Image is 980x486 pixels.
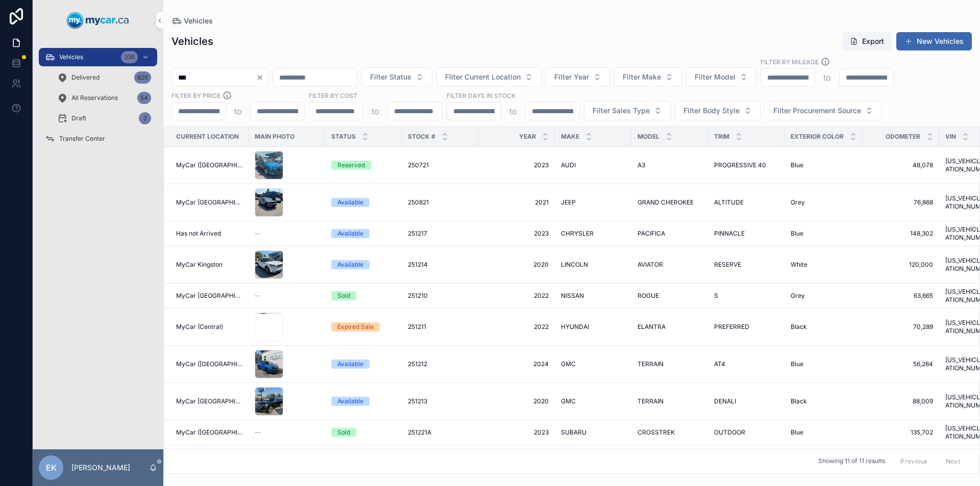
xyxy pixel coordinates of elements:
[331,322,396,331] a: Expired Sale
[638,229,665,238] span: PACIFICA
[791,397,856,405] a: Black
[593,106,650,116] span: Filter Sales Type
[331,360,396,369] a: Available
[869,428,933,437] a: 135,702
[714,198,778,207] a: ALTITUDE
[484,428,549,437] a: 2023
[176,161,242,169] span: MyCar ([GEOGRAPHIC_DATA])
[484,198,549,207] span: 2021
[638,229,702,238] a: PACIFICA
[886,133,920,141] span: Odometer
[638,360,664,368] span: TERRAIN
[638,133,659,141] span: Model
[714,292,778,300] a: S
[484,360,549,368] span: 2024
[791,428,856,437] a: Blue
[361,67,432,87] button: Select Button
[638,360,702,368] a: TERRAIN
[714,428,745,437] span: OUTDOOR
[408,161,472,169] a: 250721
[337,322,374,331] div: Expired Sale
[869,161,933,169] span: 48,078
[561,397,625,405] a: GMC
[519,133,536,141] span: Year
[176,261,242,269] a: MyCar Kingston
[818,457,885,466] span: Showing 11 of 11 results
[791,323,807,331] span: Black
[408,323,472,331] a: 251211
[331,229,396,238] a: Available
[484,323,549,331] a: 2022
[791,198,805,207] span: Grey
[176,323,242,331] a: MyCar (Central)
[561,229,625,238] a: CHRYSLER
[714,161,778,169] a: PROGRESSIVE 40
[255,292,319,300] a: --
[945,133,956,141] span: VIN
[184,16,213,26] span: Vehicles
[561,261,625,269] a: LINCOLN
[561,360,576,368] span: GMC
[638,261,702,269] a: AVIATOR
[683,106,740,116] span: Filter Body Style
[484,397,549,405] span: 2020
[484,229,549,238] a: 2023
[791,198,856,207] a: Grey
[714,229,745,238] span: PINNACLE
[331,291,396,300] a: Sold
[561,198,625,207] a: JEEP
[869,261,933,269] a: 120,000
[869,229,933,238] span: 148,302
[51,89,157,107] a: All Reservations54
[408,229,427,238] span: 251217
[484,261,549,269] a: 2020
[638,397,664,405] span: TERRAIN
[638,161,645,169] span: A3
[176,360,242,368] span: MyCar ([GEOGRAPHIC_DATA])
[176,397,242,405] a: MyCar [GEOGRAPHIC_DATA]
[509,105,517,117] p: to
[59,135,105,143] span: Transfer Center
[171,34,213,48] h1: Vehicles
[256,73,268,82] button: Clear
[337,161,365,170] div: Reserved
[176,292,242,300] a: MyCar [GEOGRAPHIC_DATA]
[337,360,363,369] div: Available
[561,397,576,405] span: GMC
[561,360,625,368] a: GMC
[869,198,933,207] a: 76,868
[869,397,933,405] span: 88,009
[408,133,435,141] span: Stock #
[791,323,856,331] a: Black
[255,133,295,141] span: Main Photo
[714,292,718,300] span: S
[791,292,805,300] span: Grey
[71,94,118,102] span: All Reservations
[484,292,549,300] span: 2022
[445,72,521,82] span: Filter Current Location
[176,428,242,437] a: MyCar ([GEOGRAPHIC_DATA])
[331,397,396,406] a: Available
[331,198,396,207] a: Available
[337,291,350,300] div: Sold
[714,360,778,368] a: AT4
[714,161,766,169] span: PROGRESSIVE 40
[675,101,761,120] button: Select Button
[638,292,659,300] span: ROGUE
[869,360,933,368] a: 56,284
[121,51,138,63] div: 336
[584,101,671,120] button: Select Button
[408,323,426,331] span: 251211
[408,292,428,300] span: 251210
[255,292,261,300] span: --
[372,105,379,117] p: to
[171,16,213,26] a: Vehicles
[714,229,778,238] a: PINNACLE
[408,292,472,300] a: 251210
[791,229,803,238] span: Blue
[554,72,589,82] span: Filter Year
